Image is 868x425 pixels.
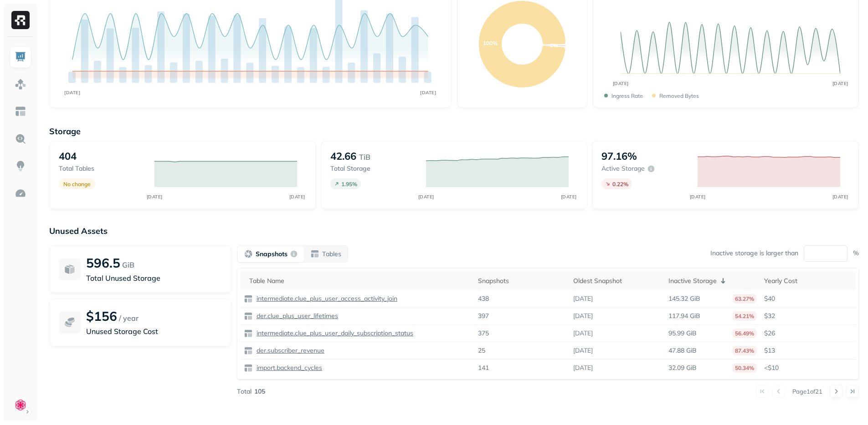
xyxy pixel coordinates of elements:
[244,364,253,373] img: table
[478,277,566,285] div: Snapshots
[668,329,697,338] p: 95.99 GiB
[689,194,705,200] tspan: [DATE]
[147,194,163,200] tspan: [DATE]
[253,294,397,303] a: intermediate.clue_plus_user_access_activity_join
[59,150,77,162] p: 404
[244,294,253,304] img: table
[86,308,117,324] p: $156
[86,273,222,283] p: Total Unused Storage
[764,277,852,285] div: Yearly Cost
[249,277,471,285] div: Table Name
[832,194,848,200] tspan: [DATE]
[255,312,338,320] p: der.clue_plus_user_lifetimes
[122,259,134,270] p: GiB
[289,194,305,200] tspan: [DATE]
[256,250,288,258] p: Snapshots
[63,181,91,187] p: No change
[732,311,757,321] p: 54.21%
[15,133,26,145] img: Query Explorer
[15,187,26,199] img: Optimization
[254,387,265,396] p: 105
[59,164,145,173] p: Total tables
[573,312,593,320] p: [DATE]
[478,312,489,320] p: 397
[359,152,370,162] p: TiB
[832,81,848,86] tspan: [DATE]
[764,294,852,303] p: $40
[612,181,628,187] p: 0.22 %
[659,92,699,99] p: Removed bytes
[478,329,489,338] p: 375
[253,346,324,355] a: der.subscriber_revenue
[668,346,697,355] p: 47.88 GiB
[668,277,717,285] p: Inactive Storage
[49,126,859,137] p: Storage
[668,364,697,372] p: 32.09 GiB
[560,194,576,200] tspan: [DATE]
[244,312,253,321] img: table
[255,294,397,303] p: intermediate.clue_plus_user_access_activity_join
[15,160,26,172] img: Insights
[573,346,593,355] p: [DATE]
[611,92,643,99] p: Ingress Rate
[732,346,757,355] p: 87.43%
[341,181,357,187] p: 1.95 %
[244,346,253,355] img: table
[237,387,252,396] p: Total
[253,312,338,320] a: der.clue_plus_user_lifetimes
[573,294,593,303] p: [DATE]
[49,226,859,236] p: Unused Assets
[14,399,27,411] img: Clue
[732,329,757,338] p: 56.49%
[330,150,356,162] p: 42.66
[253,329,413,338] a: intermediate.clue_plus_user_daily_subscription_status
[483,40,497,46] text: 100%
[764,329,852,338] p: $26
[253,364,322,372] a: import.backend_cycles
[764,346,852,355] p: $13
[478,294,489,303] p: 438
[573,364,593,372] p: [DATE]
[668,294,700,303] p: 145.32 GiB
[322,250,341,258] p: Tables
[86,326,222,337] p: Unused Storage Cost
[732,294,757,304] p: 63.27%
[710,249,798,258] p: Inactive storage is larger than
[255,346,324,355] p: der.subscriber_revenue
[550,42,558,49] text: 0%
[418,194,434,200] tspan: [DATE]
[732,363,757,373] p: 50.34%
[573,329,593,338] p: [DATE]
[478,364,489,372] p: 141
[244,329,253,338] img: table
[86,255,120,271] p: 596.5
[420,90,436,95] tspan: [DATE]
[601,150,637,162] p: 97.16%
[764,312,852,320] p: $32
[764,364,852,372] p: <$10
[15,106,26,117] img: Asset Explorer
[330,164,417,173] p: Total storage
[15,78,26,90] img: Assets
[792,387,822,395] p: Page 1 of 21
[853,249,859,258] p: %
[573,277,661,285] div: Oldest Snapshot
[601,164,645,173] p: Active storage
[478,346,485,355] p: 25
[668,312,700,320] p: 117.94 GiB
[255,364,322,372] p: import.backend_cycles
[612,81,628,86] tspan: [DATE]
[119,313,139,324] p: / year
[255,329,413,338] p: intermediate.clue_plus_user_daily_subscription_status
[15,51,26,63] img: Dashboard
[11,11,30,29] img: Ryft
[64,90,80,95] tspan: [DATE]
